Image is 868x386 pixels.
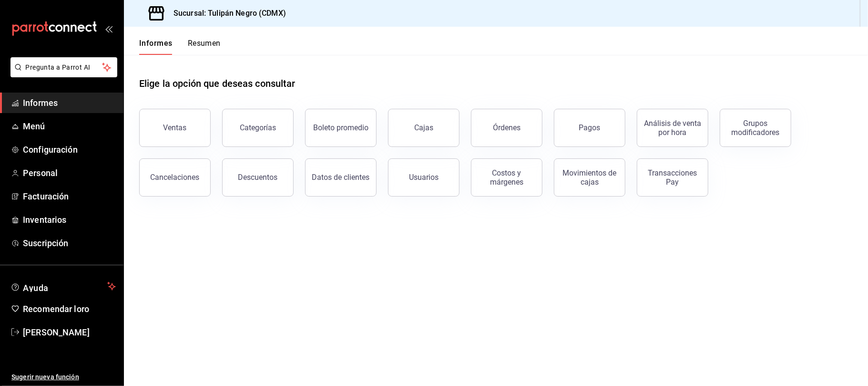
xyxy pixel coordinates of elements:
button: Grupos modificadores [720,109,791,147]
font: Transacciones Pay [648,168,697,187]
font: Suscripción [23,238,68,248]
font: Informes [139,39,173,48]
font: Categorías [240,123,276,132]
button: Órdenes [471,109,542,147]
button: Pregunta a Parrot AI [10,57,117,77]
button: Boleto promedio [305,109,377,147]
a: Pregunta a Parrot AI [7,69,117,79]
font: Configuración [23,145,78,155]
button: Descuentos [222,158,294,197]
button: Análisis de venta por hora [637,109,708,147]
font: Grupos modificadores [732,119,780,137]
font: Ventas [163,123,187,132]
button: Categorías [222,109,294,147]
font: Datos de clientes [312,173,370,182]
font: Personal [23,168,58,178]
font: Recomendar loro [23,304,89,314]
font: Ayuda [23,283,49,293]
button: Pagos [554,109,625,147]
font: Pregunta a Parrot AI [26,63,91,71]
font: Pagos [579,123,601,132]
font: Análisis de venta por hora [644,119,701,137]
button: Datos de clientes [305,158,377,197]
button: Transacciones Pay [637,158,708,197]
font: Sucursal: Tulipán Negro (CDMX) [174,9,286,18]
font: Resumen [188,39,221,48]
font: Órdenes [493,123,521,132]
font: Facturación [23,191,69,201]
font: Sugerir nueva función [11,373,79,381]
button: abrir_cajón_menú [105,25,112,32]
font: Elige la opción que deseas consultar [139,78,296,89]
font: Boleto promedio [313,123,368,132]
div: pestañas de navegación [139,38,221,55]
button: Cancelaciones [139,158,211,197]
font: Usuarios [409,173,439,182]
font: Costos y márgenes [490,168,523,187]
font: Informes [23,98,58,108]
button: Ventas [139,109,211,147]
font: [PERSON_NAME] [23,327,90,337]
button: Usuarios [388,158,460,197]
font: Inventarios [23,215,66,225]
button: Costos y márgenes [471,158,542,197]
font: Cajas [414,123,433,132]
font: Descuentos [238,173,278,182]
font: Movimientos de cajas [563,168,617,187]
font: Menú [23,121,45,131]
button: Cajas [388,109,460,147]
font: Cancelaciones [151,173,200,182]
button: Movimientos de cajas [554,158,625,197]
